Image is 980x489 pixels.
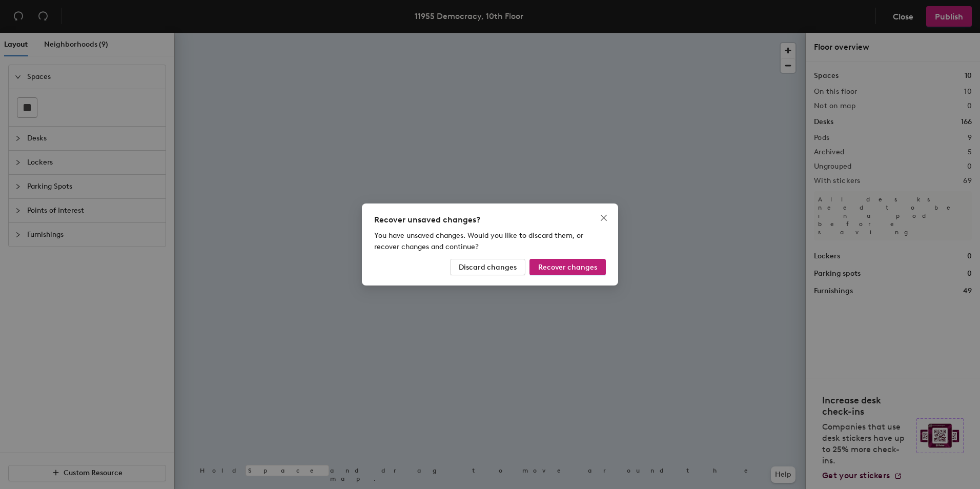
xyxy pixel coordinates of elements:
div: Recover unsaved changes? [374,214,606,226]
span: Close [596,214,612,222]
span: close [600,214,608,222]
button: Discard changes [450,259,525,275]
span: Discard changes [459,263,517,272]
span: Recover changes [538,263,597,272]
button: Close [596,210,612,226]
button: Recover changes [529,259,606,275]
span: You have unsaved changes. Would you like to discard them, or recover changes and continue? [374,231,583,251]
